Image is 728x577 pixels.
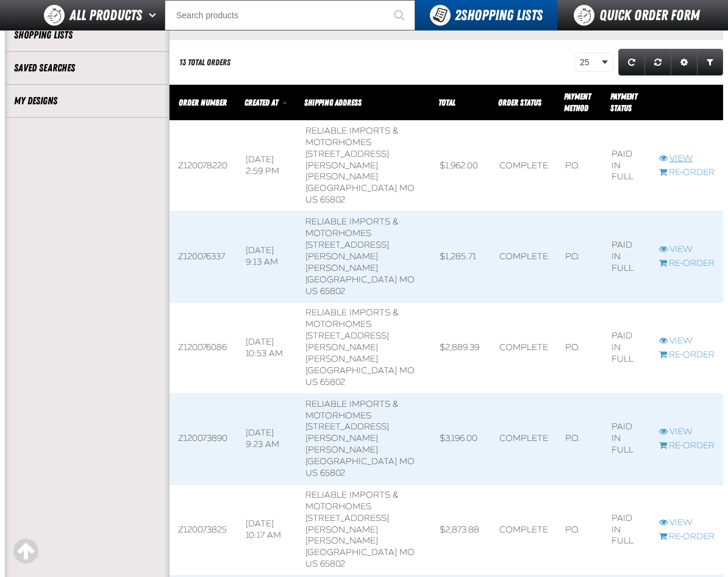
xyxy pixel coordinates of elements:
[305,456,397,467] span: [GEOGRAPHIC_DATA]
[305,468,318,478] span: US
[14,28,160,42] a: Shopping Lists
[431,393,491,484] td: $3,196.00
[603,484,651,575] td: Paid in full
[399,183,415,193] span: MO
[320,377,345,387] bdo: 65802
[170,484,237,575] td: Z120073825
[237,212,297,303] td: [DATE] 9:13 AM
[12,538,39,565] div: Scroll to the top
[170,212,237,303] td: Z120076337
[491,484,557,575] td: Complete
[580,56,599,69] span: 25
[491,303,557,393] td: Complete
[70,4,142,26] span: All Products
[491,120,557,211] td: Complete
[491,212,557,303] td: Complete
[431,303,491,393] td: $2,889.39
[557,120,603,211] td: P.O.
[431,120,491,211] td: $1,962.00
[659,167,715,179] a: Re-Order Z120078220 order
[305,365,397,376] span: [GEOGRAPHIC_DATA]
[320,468,345,478] bdo: 65802
[305,286,318,296] span: US
[603,393,651,484] td: Paid in full
[557,484,603,575] td: P.O.
[659,349,715,361] a: Re-Order Z120076086 order
[237,484,297,575] td: [DATE] 10:17 AM
[557,212,603,303] td: P.O.
[305,217,398,238] span: RELIABLE IMPORTS & MOTORHOMES
[305,274,397,285] span: [GEOGRAPHIC_DATA]
[671,49,698,76] a: Expand or Collapse Grid Settings
[557,303,603,393] td: P.O.
[304,98,362,107] span: Shipping Address
[305,377,318,387] span: US
[237,303,297,393] td: [DATE] 10:53 AM
[651,85,723,121] th: Row actions
[305,547,397,557] span: [GEOGRAPHIC_DATA]
[305,307,398,329] span: RELIABLE IMPORTS & MOTORHOMES
[14,61,160,75] a: Saved Searches
[697,49,723,76] a: Expand or Collapse Grid Filters
[659,517,715,529] a: View Z120073825 order
[237,120,297,211] td: [DATE] 2:59 PM
[320,559,345,569] bdo: 65802
[170,18,251,31] h2: All Past Orders
[305,149,389,182] span: [STREET_ADDRESS][PERSON_NAME][PERSON_NAME]
[610,91,637,113] span: Payment Status
[179,57,230,68] div: 13 Total Orders
[305,183,397,193] span: [GEOGRAPHIC_DATA]
[659,258,715,270] a: Re-Order Z120076337 order
[305,421,389,455] span: [STREET_ADDRESS][PERSON_NAME][PERSON_NAME]
[237,393,297,484] td: [DATE] 9:23 AM
[305,240,389,273] span: [STREET_ADDRESS][PERSON_NAME][PERSON_NAME]
[305,126,398,148] span: RELIABLE IMPORTS & MOTORHOMES
[305,490,398,512] span: RELIABLE IMPORTS & MOTORHOMES
[455,7,543,24] span: Shopping Lists
[305,331,389,364] span: [STREET_ADDRESS][PERSON_NAME][PERSON_NAME]
[320,286,345,296] bdo: 65802
[431,484,491,575] td: $2,873.88
[431,212,491,303] td: $1,285.71
[557,393,603,484] td: P.O.
[170,393,237,484] td: Z120073890
[399,274,415,285] span: MO
[659,426,715,438] a: View Z120073890 order
[498,98,541,107] a: Order Status
[170,303,237,393] td: Z120076086
[320,195,345,205] bdo: 65802
[491,393,557,484] td: Complete
[14,94,160,108] a: My Designs
[659,440,715,452] a: Re-Order Z120073890 order
[659,153,715,165] a: View Z120078220 order
[603,120,651,211] td: Paid in full
[659,335,715,347] a: View Z120076086 order
[659,531,715,543] a: Re-Order Z120073825 order
[659,244,715,256] a: View Z120076337 order
[244,98,280,107] a: Created At
[438,98,455,107] a: Total
[603,303,651,393] td: Paid in full
[179,98,227,107] a: Order Number
[305,195,318,205] span: US
[305,513,389,547] span: [STREET_ADDRESS][PERSON_NAME][PERSON_NAME]
[399,456,415,467] span: MO
[305,399,398,421] span: RELIABLE IMPORTS & MOTORHOMES
[618,49,645,76] a: Refresh grid action
[170,120,237,211] td: Z120078220
[305,559,318,569] span: US
[244,98,278,107] span: Created At
[603,212,651,303] td: Paid in full
[455,7,461,24] strong: 2
[644,49,671,76] a: Reset grid action
[399,547,415,557] span: MO
[399,365,415,376] span: MO
[564,91,591,113] span: Payment Method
